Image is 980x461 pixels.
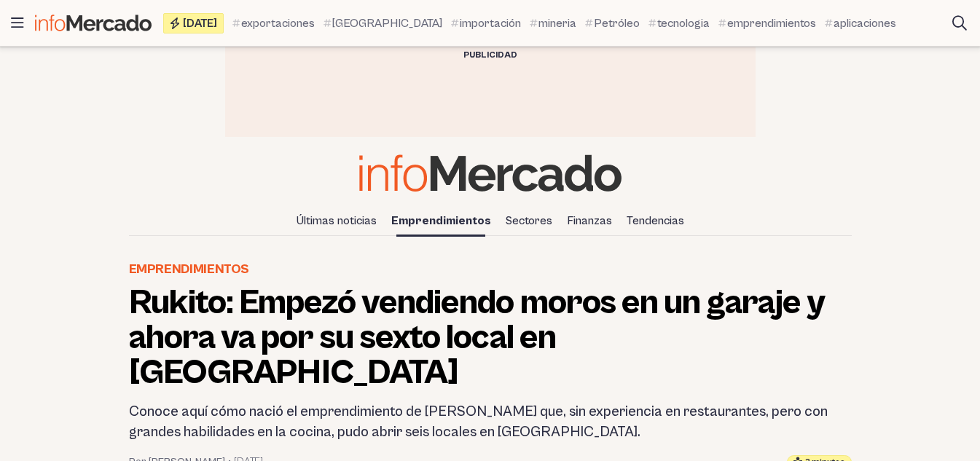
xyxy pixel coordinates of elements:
[500,208,558,233] a: Sectores
[241,15,315,32] span: exportaciones
[129,259,250,280] a: Emprendimientos
[657,15,710,32] span: tecnologia
[385,208,497,233] a: Emprendimientos
[585,15,640,32] a: Petróleo
[232,15,315,32] a: exportaciones
[324,15,442,32] a: [GEOGRAPHIC_DATA]
[225,68,756,133] iframe: Advertisement
[727,15,816,32] span: emprendimientos
[183,17,217,29] span: [DATE]
[129,402,852,443] h2: Conoce aquí cómo nació el emprendimiento de [PERSON_NAME] que, sin experiencia en restaurantes, p...
[718,15,816,32] a: emprendimientos
[35,15,152,31] img: Infomercado Ecuador logo
[538,15,576,32] span: mineria
[359,154,622,192] img: Infomercado Ecuador logo
[834,15,896,32] span: aplicaciones
[594,15,640,32] span: Petróleo
[451,15,521,32] a: importación
[129,285,852,390] h1: Rukito: Empezó vendiendo moros en un garaje y ahora va por su sexto local en [GEOGRAPHIC_DATA]
[332,15,442,32] span: [GEOGRAPHIC_DATA]
[825,15,896,32] a: aplicaciones
[291,208,383,233] a: Últimas noticias
[530,15,576,32] a: mineria
[225,47,756,64] div: Publicidad
[561,208,618,233] a: Finanzas
[648,15,710,32] a: tecnologia
[621,208,690,233] a: Tendencias
[460,15,521,32] span: importación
